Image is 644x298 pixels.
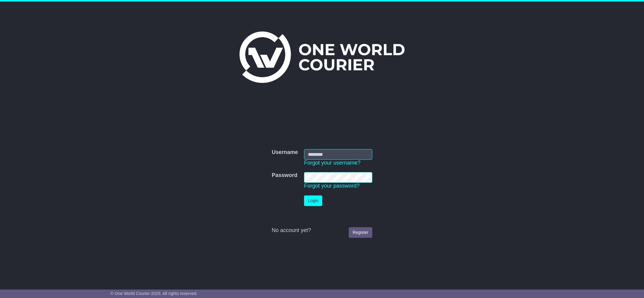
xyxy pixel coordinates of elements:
[272,149,298,156] label: Username
[304,160,360,166] a: Forgot your username?
[272,172,297,179] label: Password
[111,291,198,296] span: © One World Courier 2025. All rights reserved.
[304,183,360,189] a: Forgot your password?
[349,227,372,238] a: Register
[272,227,372,234] div: No account yet?
[239,31,404,83] img: One World
[304,195,322,206] button: Login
